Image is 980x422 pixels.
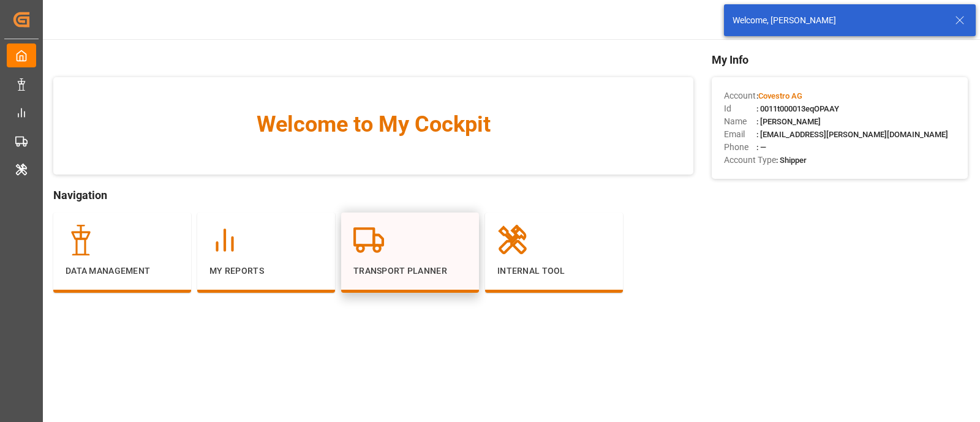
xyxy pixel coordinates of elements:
span: Email [724,128,756,141]
p: Internal Tool [497,265,611,277]
span: Welcome to My Cockpit [78,108,669,141]
span: My Info [712,51,968,68]
span: Phone [724,141,756,154]
span: : [EMAIL_ADDRESS][PERSON_NAME][DOMAIN_NAME] [756,130,948,139]
p: My Reports [209,265,323,277]
span: : [PERSON_NAME] [756,117,821,126]
span: : Shipper [776,156,807,165]
p: Transport Planner [353,265,467,277]
span: : [756,91,802,100]
span: : 0011t000013eqOPAAY [756,104,839,113]
span: Id [724,102,756,115]
p: Data Management [66,265,179,277]
div: Welcome, [PERSON_NAME] [733,14,943,27]
span: Navigation [53,187,693,203]
span: Account Type [724,154,776,167]
span: Account [724,89,756,102]
span: Covestro AG [758,91,802,100]
span: : — [756,143,766,152]
span: Name [724,115,756,128]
